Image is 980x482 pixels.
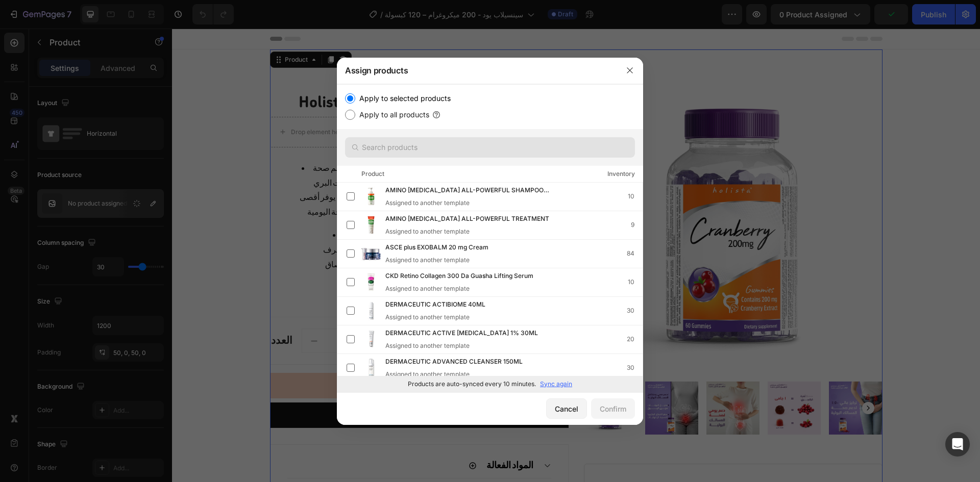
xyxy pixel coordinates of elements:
[233,308,287,316] div: Drop element here
[385,284,550,293] div: Assigned to another template
[179,300,204,324] button: increment
[130,300,155,324] button: decrement
[945,432,970,456] div: Open Intercom Messenger
[540,379,572,389] p: Sync again
[190,100,238,107] p: No compare price
[355,109,429,121] label: Apply to all products
[385,313,502,322] div: Assigned to another template
[361,215,381,235] img: product-img
[628,191,643,201] div: 10
[627,248,643,259] div: 84
[385,357,523,368] span: DERMACEUTIC ADVANCED CLEANSER 150ML
[98,344,397,370] button: غير متوفر
[361,272,381,292] img: product-img
[385,185,563,196] span: AMINO [MEDICAL_DATA] ALL-POWERFUL SHAMPOO 500ML
[119,99,173,108] div: Drop element here
[546,398,587,419] button: Cancel
[334,46,386,59] p: نفذ من المخزون
[98,374,397,399] button: اطلب الآن
[385,227,566,236] div: Assigned to another template
[140,200,396,259] li: هذه التركيبة النباتية المريحة مثالية لأولئك الذين يفضلون بديلاً لذيذاً وقابلاً للمضغ للكبسولات أو...
[235,349,274,365] div: غير متوفر
[591,398,635,419] button: Confirm
[600,403,626,414] div: Confirm
[628,277,643,287] div: 10
[385,299,485,311] span: DERMACEUTIC ACTIBIOME 40ML
[385,328,538,339] span: DERMACEUTIC ACTIVE [MEDICAL_DATA] 1% 30ML
[385,271,533,282] span: CKD Retino Collagen 300 Da Guasha Lifting Serum
[345,137,635,158] input: Search products
[555,403,578,414] div: Cancel
[607,169,635,179] div: Inventory
[627,363,643,373] div: 30
[385,370,539,379] div: Assigned to another template
[385,256,505,265] div: Assigned to another template
[627,306,643,316] div: 30
[385,214,549,225] span: AMINO [MEDICAL_DATA] ALL-POWERFUL TREATMENT
[155,300,179,324] input: quantity
[631,220,643,230] div: 9
[246,92,373,115] div: 179.00 ريال سعودي
[361,243,381,264] img: product-img
[99,303,120,321] p: العدد
[119,133,396,259] li: هوليستا علكات التوت البري هي مكمل طبيعي عالي الفعالية تم تركيبه لدعم صحة المسالك البولية والمثانة...
[385,242,488,253] span: ASCE plus EXOBALM 20 mg Cream
[226,379,268,394] div: اطلب الآن
[361,186,381,207] img: product-img
[690,373,702,386] button: Carousel Next Arrow
[361,300,381,321] img: product-img
[361,169,384,179] div: Product
[111,27,138,36] div: Product
[337,57,617,84] div: Assign products
[314,432,361,442] strong: المواد الفعالة
[627,334,643,344] div: 20
[385,341,554,350] div: Assigned to another template
[337,84,643,392] div: />
[412,452,710,469] h3: 4.5
[408,379,536,389] p: Products are auto-synced every 10 minutes.
[355,92,451,105] label: Apply to selected products
[361,329,381,349] img: product-img
[361,358,381,378] img: product-img
[385,198,579,208] div: Assigned to another template
[98,63,397,84] h1: Holista Cranberry - 200 Mg - 60 Gummies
